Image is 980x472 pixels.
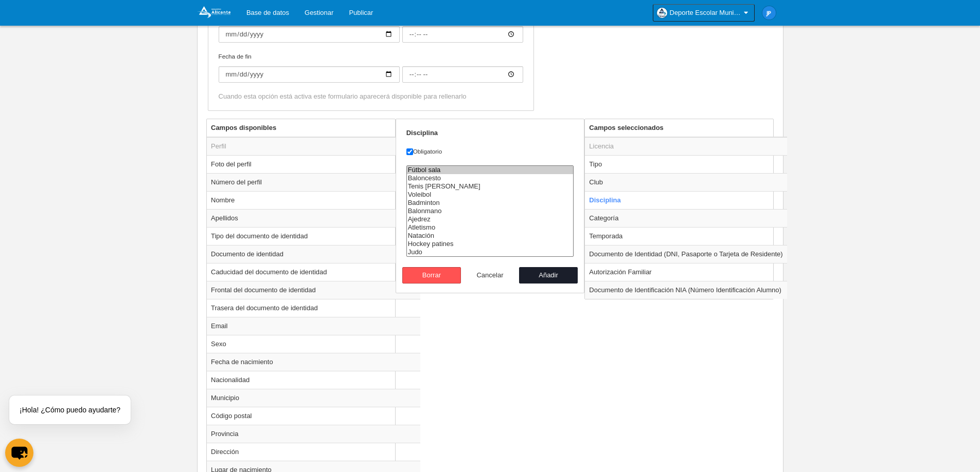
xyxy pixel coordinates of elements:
label: Obligatorio [406,147,574,156]
option: Fútbol sala [407,166,574,174]
th: Campos disponibles [207,119,420,137]
td: Nacionalidad [207,371,420,389]
td: Número del perfil [207,173,420,191]
td: Club [585,173,787,191]
td: Tipo [585,155,787,173]
option: Badminton [407,199,574,207]
input: Fecha de inicio [219,26,400,43]
input: Fecha de fin [402,66,523,83]
a: Deporte Escolar Municipal de [GEOGRAPHIC_DATA] [653,4,755,22]
td: Nombre [207,191,420,209]
button: Añadir [519,267,578,284]
td: Licencia [585,137,787,156]
td: Caducidad del documento de identidad [207,263,420,281]
td: Trasera del documento de identidad [207,299,420,317]
option: Baloncesto [407,174,574,182]
div: ¡Hola! ¿Cómo puedo ayudarte? [9,395,131,424]
img: Deporte Escolar Municipal de Alicante [197,6,230,18]
td: Documento de identidad [207,245,420,263]
td: Fecha de nacimiento [207,353,420,371]
label: Fecha de fin [219,52,523,83]
label: Fecha de inicio [219,12,523,43]
img: c2l6ZT0zMHgzMCZmcz05JnRleHQ9SlAmYmc9MWU4OGU1.png [762,6,776,20]
option: Atletismo [407,223,574,232]
td: Categoría [585,209,787,227]
input: Obligatorio [406,148,413,155]
td: Email [207,317,420,335]
option: Balonmano [407,207,574,215]
option: Voleibol [407,191,574,199]
td: Tipo del documento de identidad [207,227,420,245]
td: Temporada [585,227,787,245]
option: Judo [407,248,574,256]
img: OawjjgO45JmU.30x30.jpg [657,8,667,18]
td: Documento de Identidad (DNI, Pasaporte o Tarjeta de Residente) [585,245,787,263]
td: Frontal del documento de identidad [207,281,420,299]
button: chat-button [5,439,33,467]
input: Fecha de inicio [402,26,523,43]
button: Cancelar [461,267,520,284]
span: Deporte Escolar Municipal de [GEOGRAPHIC_DATA] [670,8,742,18]
input: Fecha de fin [219,66,400,83]
td: Foto del perfil [207,155,420,173]
td: Documento de Identificación NIA (Número Identificación Alumno) [585,281,787,299]
td: Autorización Familiar [585,263,787,281]
strong: Disciplina [406,129,438,137]
td: Disciplina [585,191,787,209]
td: Dirección [207,443,420,461]
td: Provincia [207,425,420,443]
option: Hockey patines [407,240,574,248]
th: Campos seleccionados [585,119,787,137]
td: Apellidos [207,209,420,227]
button: Borrar [402,267,461,284]
td: Código postal [207,407,420,425]
option: Natación [407,232,574,240]
option: Ajedrez [407,215,574,223]
td: Municipio [207,389,420,407]
option: Tenis de mesa [407,182,574,191]
td: Sexo [207,335,420,353]
td: Perfil [207,137,420,156]
div: Cuando esta opción está activa este formulario aparecerá disponible para rellenarlo [219,92,523,101]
